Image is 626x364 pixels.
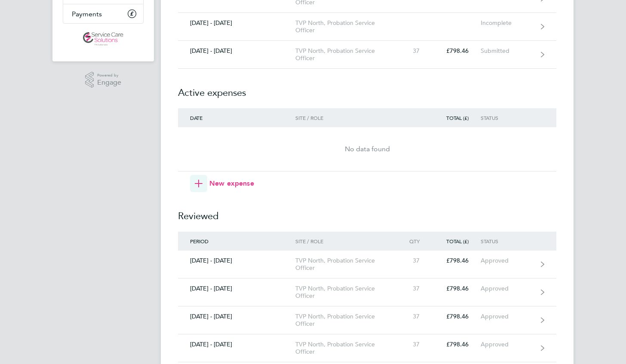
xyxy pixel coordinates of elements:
div: Submitted [481,47,534,55]
div: TVP North, Probation Service Officer [295,285,394,300]
div: £798.46 [432,313,481,320]
div: TVP North, Probation Service Officer [295,19,394,34]
a: [DATE] - [DATE]TVP North, Probation Service Officer37£798.46Submitted [178,41,556,69]
div: Status [481,238,534,244]
div: Total (£) [432,115,481,121]
img: servicecare-logo-retina.png [83,32,123,46]
div: TVP North, Probation Service Officer [295,313,394,327]
div: [DATE] - [DATE] [178,19,295,27]
div: Date [178,115,295,121]
div: £798.46 [432,285,481,292]
div: Status [481,115,534,121]
h2: Reviewed [178,192,556,232]
div: £798.46 [432,257,481,264]
div: 37 [394,285,432,292]
div: Qty [394,238,432,244]
div: Approved [481,285,534,292]
span: New expense [209,178,254,189]
a: Payments [63,4,143,23]
div: TVP North, Probation Service Officer [295,257,394,272]
button: New expense [190,175,254,192]
div: [DATE] - [DATE] [178,257,295,264]
a: [DATE] - [DATE]TVP North, Probation Service Officer37£798.46Approved [178,306,556,334]
a: Go to home page [63,32,144,46]
div: No data found [178,144,556,154]
a: Powered byEngage [85,72,122,88]
div: [DATE] - [DATE] [178,285,295,292]
div: £798.46 [432,341,481,348]
div: £798.46 [432,47,481,55]
div: TVP North, Probation Service Officer [295,47,394,62]
a: [DATE] - [DATE]TVP North, Probation Service OfficerIncomplete [178,13,556,41]
div: 37 [394,257,432,264]
div: Site / Role [295,115,394,121]
span: Powered by [97,72,121,79]
a: [DATE] - [DATE]TVP North, Probation Service Officer37£798.46Approved [178,251,556,278]
div: Approved [481,313,534,320]
div: [DATE] - [DATE] [178,341,295,348]
div: 37 [394,313,432,320]
h2: Active expenses [178,69,556,108]
div: 37 [394,341,432,348]
span: Period [190,238,209,245]
div: Site / Role [295,238,394,244]
span: Payments [72,10,102,18]
div: Approved [481,341,534,348]
span: Engage [97,79,121,86]
div: [DATE] - [DATE] [178,313,295,320]
div: 37 [394,47,432,55]
div: Total (£) [432,238,481,244]
div: TVP North, Probation Service Officer [295,341,394,355]
div: Approved [481,257,534,264]
div: [DATE] - [DATE] [178,47,295,55]
div: Incomplete [481,19,534,27]
a: [DATE] - [DATE]TVP North, Probation Service Officer37£798.46Approved [178,278,556,306]
a: [DATE] - [DATE]TVP North, Probation Service Officer37£798.46Approved [178,334,556,362]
